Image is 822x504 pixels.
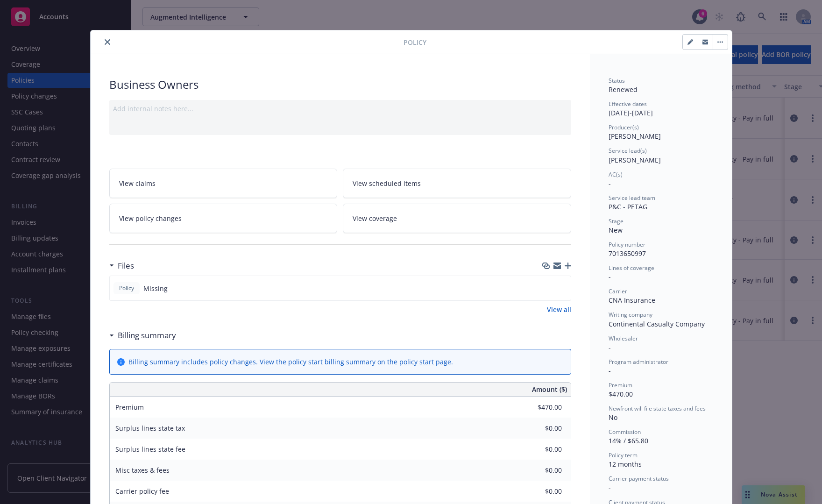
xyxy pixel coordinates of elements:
[609,366,611,375] span: -
[128,357,453,367] div: Billing summary includes policy changes. View the policy start billing summary on the .
[547,305,571,314] a: View all
[507,400,567,414] input: 0.00
[609,475,669,483] span: Carrier payment status
[609,460,642,469] span: 12 months
[609,194,655,202] span: Service lead team
[118,329,176,341] h3: Billing summary
[115,403,144,412] span: Premium
[118,260,134,272] h3: Files
[609,249,646,258] span: 7013650997
[117,284,136,292] span: Policy
[113,104,567,114] div: Add internal notes here...
[609,100,647,108] span: Effective dates
[609,77,625,85] span: Status
[353,213,397,223] span: View coverage
[404,37,426,47] span: Policy
[609,156,661,164] span: [PERSON_NAME]
[109,169,338,198] a: View claims
[119,213,182,223] span: View policy changes
[609,170,623,178] span: AC(s)
[609,179,611,188] span: -
[609,287,627,295] span: Carrier
[115,466,170,475] span: Misc taxes & fees
[609,264,654,272] span: Lines of coverage
[115,487,169,496] span: Carrier policy fee
[109,260,134,272] div: Files
[609,413,617,422] span: No
[507,421,567,435] input: 0.00
[507,442,567,456] input: 0.00
[609,123,639,131] span: Producer(s)
[102,36,113,48] button: close
[609,311,652,319] span: Writing company
[609,217,624,225] span: Stage
[609,405,706,412] span: Newfront will file state taxes and fees
[609,226,623,234] span: New
[609,132,661,141] span: [PERSON_NAME]
[507,463,567,477] input: 0.00
[507,484,567,498] input: 0.00
[609,451,638,459] span: Policy term
[609,358,668,366] span: Program administrator
[609,381,632,389] span: Premium
[609,319,705,328] span: Continental Casualty Company
[609,85,638,94] span: Renewed
[609,483,611,492] span: -
[532,384,567,394] span: Amount ($)
[109,204,338,233] a: View policy changes
[609,272,713,282] div: -
[609,334,638,342] span: Wholesaler
[343,169,571,198] a: View scheduled items
[343,204,571,233] a: View coverage
[109,329,176,341] div: Billing summary
[609,436,648,445] span: 14% / $65.80
[609,390,633,398] span: $470.00
[609,100,713,118] div: [DATE] - [DATE]
[399,357,451,366] a: policy start page
[609,296,655,305] span: CNA Insurance
[609,241,645,248] span: Policy number
[115,424,185,433] span: Surplus lines state tax
[353,178,421,188] span: View scheduled items
[119,178,156,188] span: View claims
[109,77,571,92] div: Business Owners
[609,202,647,211] span: P&C - PETAG
[609,147,647,155] span: Service lead(s)
[609,343,611,352] span: -
[143,284,168,293] span: Missing
[609,428,641,436] span: Commission
[115,445,185,454] span: Surplus lines state fee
